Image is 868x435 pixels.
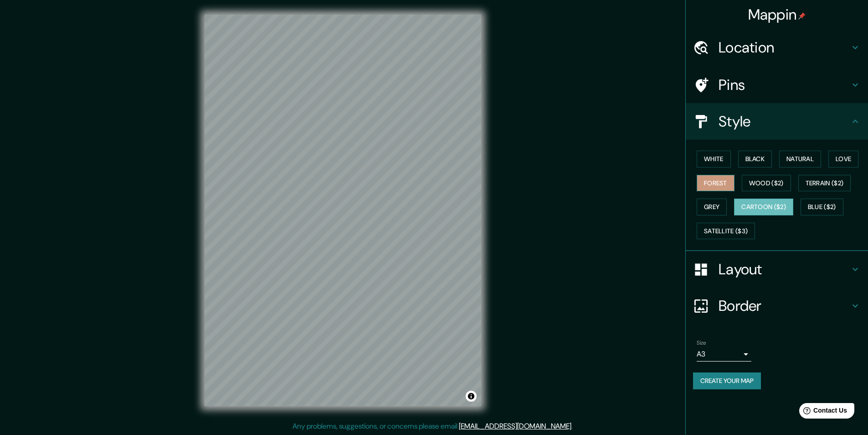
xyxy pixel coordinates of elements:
p: Any problems, suggestions, or concerns please email . [293,421,573,432]
div: Layout [686,251,868,288]
h4: Mappin [748,5,806,24]
button: Cartoon ($2) [734,199,793,215]
div: . [573,421,574,432]
div: Border [686,288,868,324]
div: Location [686,29,868,66]
div: Style [686,103,868,140]
button: Toggle attribution [466,391,477,402]
h4: Layout [719,260,850,278]
label: Size [697,339,706,347]
button: White [697,151,731,168]
button: Natural [779,151,821,168]
canvas: Map [205,15,481,406]
h4: Border [719,297,850,315]
div: . [574,421,576,432]
button: Terrain ($2) [798,175,851,192]
button: Black [738,151,772,168]
div: Pins [686,67,868,103]
iframe: Help widget launcher [787,399,858,425]
button: Satellite ($3) [697,223,755,240]
h4: Pins [719,76,850,94]
button: Grey [697,199,727,215]
button: Love [828,151,858,168]
button: Create your map [693,372,761,389]
a: [EMAIL_ADDRESS][DOMAIN_NAME] [459,421,571,431]
div: A3 [697,347,751,362]
button: Forest [697,175,734,192]
button: Wood ($2) [742,175,791,192]
h4: Location [719,38,850,57]
img: pin-icon.png [798,12,806,20]
button: Blue ($2) [801,199,843,215]
h4: Style [719,112,850,131]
